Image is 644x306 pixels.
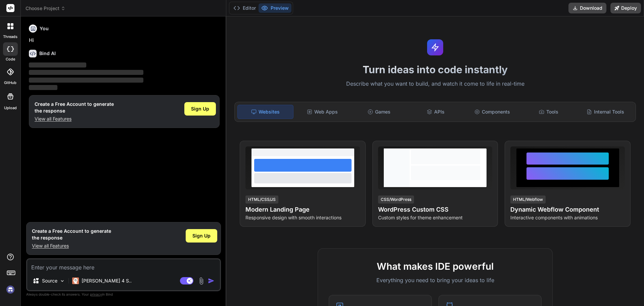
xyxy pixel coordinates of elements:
[29,37,220,44] p: Hi
[35,101,114,114] h1: Create a Free Account to generate the response
[191,105,209,112] span: Sign Up
[42,277,57,284] p: Source
[378,195,414,204] div: CSS/WordPress
[510,214,625,221] p: Interactive components with animations
[192,232,211,239] span: Sign Up
[29,78,143,83] span: ‌
[245,205,360,214] h4: Modern Landing Page
[35,116,114,122] p: View all Features
[32,243,111,249] p: View all Features
[568,3,606,13] button: Download
[464,105,520,119] div: Components
[378,205,493,214] h4: WordPress Custom CSS
[39,50,56,57] h6: Bind AI
[82,277,132,284] p: [PERSON_NAME] 4 S..
[245,195,278,204] div: HTML/CSS/JS
[4,105,17,111] label: Upload
[72,277,79,284] img: Claude 4 Sonnet
[230,80,640,88] p: Describe what you want to build, and watch it come to life in real-time
[40,25,49,32] h6: You
[90,292,102,296] span: privacy
[5,284,16,295] img: signin
[29,62,86,68] span: ‌
[329,259,542,273] h2: What makes IDE powerful
[578,105,633,119] div: Internal Tools
[510,205,625,214] h4: Dynamic Webflow Component
[4,80,16,86] label: GitHub
[295,105,350,119] div: Web Apps
[329,276,542,284] p: Everything you need to bring your ideas to life
[610,3,641,13] button: Deploy
[26,5,65,12] span: Choose Project
[32,228,111,241] h1: Create a Free Account to generate the response
[237,105,293,119] div: Websites
[197,277,205,285] img: attachment
[378,214,493,221] p: Custom styles for theme enhancement
[521,105,577,119] div: Tools
[231,3,259,13] button: Editor
[351,105,407,119] div: Games
[510,195,546,204] div: HTML/Webflow
[208,277,215,284] img: icon
[29,85,57,90] span: ‌
[245,214,360,221] p: Responsive design with smooth interactions
[59,278,65,284] img: Pick Models
[26,291,221,298] p: Always double-check its answers. Your in Bind
[29,70,143,75] span: ‌
[408,105,463,119] div: APIs
[3,34,17,40] label: threads
[6,56,15,62] label: code
[230,63,640,76] h1: Turn ideas into code instantly
[259,3,291,13] button: Preview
